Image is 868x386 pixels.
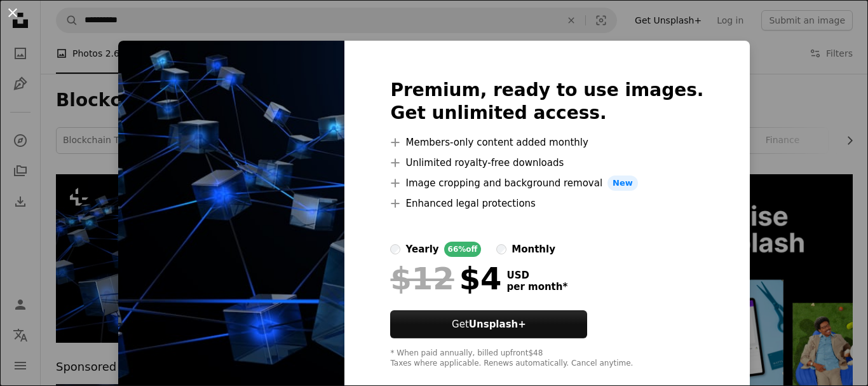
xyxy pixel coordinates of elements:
[496,244,506,254] input: monthly
[390,348,703,369] div: * When paid annually, billed upfront $48 Taxes where applicable. Renews automatically. Cancel any...
[390,244,400,254] input: yearly66%off
[390,79,703,125] h2: Premium, ready to use images. Get unlimited access.
[506,281,567,293] span: per month *
[390,176,703,191] li: Image cropping and background removal
[390,135,703,150] li: Members-only content added monthly
[506,270,567,281] span: USD
[444,242,482,257] div: 66% off
[390,262,454,295] span: $12
[607,176,638,191] span: New
[390,310,587,338] button: GetUnsplash+
[390,262,501,295] div: $4
[390,155,703,170] li: Unlimited royalty-free downloads
[390,196,703,211] li: Enhanced legal protections
[512,242,555,257] div: monthly
[405,242,438,257] div: yearly
[469,319,526,330] strong: Unsplash+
